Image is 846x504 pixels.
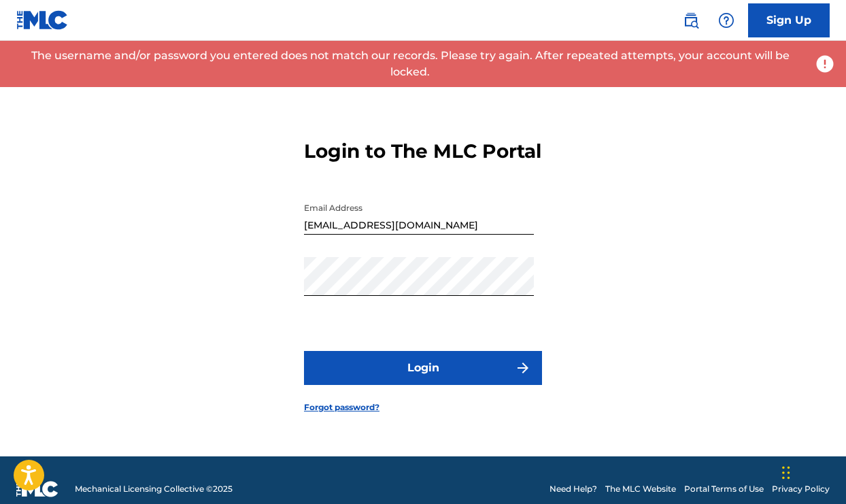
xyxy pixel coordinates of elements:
span: Mechanical Licensing Collective © 2025 [75,483,233,495]
img: MLC Logo [16,10,69,30]
div: Help [713,7,740,34]
iframe: Chat Widget [778,439,846,504]
a: Need Help? [549,483,597,495]
img: search [683,12,699,29]
button: Login [304,351,542,385]
a: Public Search [677,7,705,34]
img: f7272a7cc735f4ea7f67.svg [515,360,531,376]
a: Forgot password? [304,401,379,414]
h3: Login to The MLC Portal [304,139,541,163]
img: logo [16,481,58,497]
p: The username and/or password you entered does not match our records. Please try again. After repe... [11,48,809,80]
a: Portal Terms of Use [684,483,764,495]
img: error [815,54,835,74]
a: Sign Up [748,3,830,37]
a: Privacy Policy [772,483,830,495]
a: The MLC Website [605,483,676,495]
img: help [718,12,734,29]
div: Drag [782,452,790,493]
